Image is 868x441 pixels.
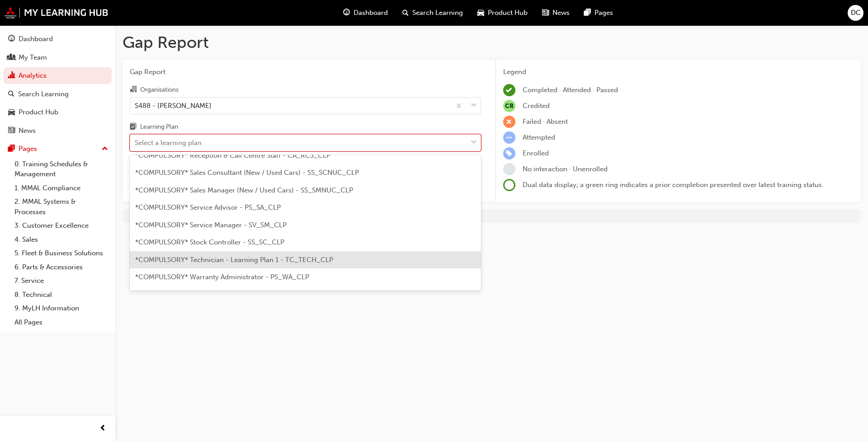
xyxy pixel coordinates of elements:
[542,7,549,19] span: news-icon
[5,7,108,19] img: mmal
[18,89,69,99] div: Search Learning
[135,291,404,299] span: *COMPULSORY* Workshop Supervisor / Foreperson - Learning Plan 1 - TC_WSF_CLP
[19,107,58,117] div: Product Hub
[523,149,549,157] span: Enrolled
[523,102,550,110] span: Credited
[848,5,863,21] button: DC
[470,4,535,22] a: car-iconProduct Hub
[123,33,861,52] h1: Gap Report
[4,67,112,84] a: Analytics
[523,117,568,126] span: Failed · Absent
[4,141,112,157] button: Pages
[503,147,515,160] span: learningRecordVerb_ENROLL-icon
[130,86,137,94] span: organisation-icon
[11,195,112,219] a: 2. MMAL Systems & Processes
[503,163,515,175] span: learningRecordVerb_NONE-icon
[130,67,481,77] span: Gap Report
[19,126,36,136] div: News
[11,288,112,302] a: 8. Technical
[535,4,577,22] a: news-iconNews
[135,203,281,211] span: *COMPULSORY* Service Advisor - PS_SA_CLP
[8,54,15,62] span: people-icon
[577,4,620,22] a: pages-iconPages
[4,86,112,103] a: Search Learning
[11,219,112,233] a: 3. Customer Excellence
[343,7,350,19] span: guage-icon
[523,181,824,189] span: Dual data display; a green ring indicates a prior completion presented over latest training status.
[503,116,515,128] span: learningRecordVerb_FAIL-icon
[477,7,484,19] span: car-icon
[140,122,178,131] div: Learning Plan
[135,151,330,160] span: *COMPULSORY* Reception & Call Centre Staff - CA_RCS_CLP
[19,144,37,154] div: Pages
[8,72,15,80] span: chart-icon
[412,8,463,18] span: Search Learning
[503,84,515,96] span: learningRecordVerb_COMPLETE-icon
[135,100,212,111] div: S488 - [PERSON_NAME]
[552,8,570,18] span: News
[503,131,515,144] span: learningRecordVerb_ATTEMPT-icon
[523,165,608,173] span: No interaction · Unenrolled
[11,274,112,288] a: 7. Service
[8,108,15,117] span: car-icon
[402,7,409,19] span: search-icon
[8,35,15,43] span: guage-icon
[11,315,112,329] a: All Pages
[503,100,515,112] span: null-icon
[135,138,202,148] div: Select a learning plan
[851,8,861,18] span: DC
[503,67,854,77] div: Legend
[395,4,470,22] a: search-iconSearch Learning
[135,256,333,264] span: *COMPULSORY* Technician - Learning Plan 1 - TC_TECH_CLP
[135,221,287,229] span: *COMPULSORY* Service Manager - SV_SM_CLP
[8,90,14,99] span: search-icon
[336,4,395,22] a: guage-iconDashboard
[130,123,137,131] span: learningplan-icon
[8,127,15,135] span: news-icon
[4,49,112,66] a: My Team
[11,233,112,247] a: 4. Sales
[594,8,613,18] span: Pages
[102,143,108,155] span: up-icon
[135,169,359,177] span: *COMPULSORY* Sales Consultant (New / Used Cars) - SS_SCNUC_CLP
[354,8,388,18] span: Dashboard
[471,137,477,149] span: down-icon
[523,133,555,141] span: Attempted
[584,7,591,19] span: pages-icon
[19,34,53,44] div: Dashboard
[11,260,112,274] a: 6. Parts & Accessories
[488,8,528,18] span: Product Hub
[19,52,47,63] div: My Team
[8,145,15,153] span: pages-icon
[135,273,309,281] span: *COMPULSORY* Warranty Administrator - PS_WA_CLP
[4,31,112,47] a: Dashboard
[135,238,284,246] span: *COMPULSORY* Stock Controller - SS_SC_CLP
[4,104,112,121] a: Product Hub
[135,186,353,194] span: *COMPULSORY* Sales Manager (New / Used Cars) - SS_SMNUC_CLP
[11,246,112,260] a: 5. Fleet & Business Solutions
[99,423,106,434] span: prev-icon
[11,301,112,315] a: 9. MyLH Information
[140,85,179,94] div: Organisations
[11,181,112,195] a: 1. MMAL Compliance
[4,29,112,141] button: DashboardMy TeamAnalyticsSearch LearningProduct HubNews
[11,157,112,181] a: 0. Training Schedules & Management
[4,122,112,139] a: News
[523,86,618,94] span: Completed · Attended · Passed
[471,100,477,112] span: down-icon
